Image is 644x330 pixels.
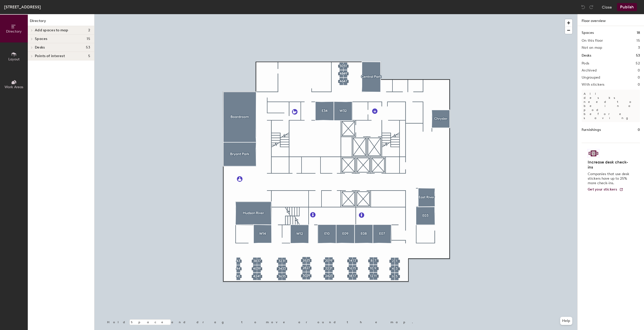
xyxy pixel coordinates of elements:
[582,83,605,87] h2: With stickers
[588,172,631,185] p: Companies that use desk stickers have up to 25% more check-ins.
[638,83,640,87] h2: 0
[581,5,586,10] img: Undo
[582,76,600,80] h2: Ungrouped
[560,317,572,325] button: Help
[582,68,597,73] h2: Archived
[582,30,594,36] h1: Spaces
[582,46,602,50] h2: Not on map
[6,29,22,34] span: Directory
[638,127,640,133] h1: 0
[582,39,603,43] h2: On this floor
[638,76,640,80] h2: 0
[35,54,65,58] span: Points of interest
[602,3,612,11] button: Close
[588,149,599,158] img: Sticker logo
[638,46,640,50] h2: 3
[617,3,637,11] button: Publish
[638,68,640,73] h2: 0
[588,187,617,192] span: Get your stickers
[588,160,631,170] h4: Increase desk check-ins
[87,37,90,41] span: 15
[28,18,94,26] h1: Directory
[589,5,594,10] img: Redo
[588,187,623,192] a: Get your stickers
[88,28,90,32] span: 2
[88,54,90,58] span: 5
[636,53,640,58] h1: 53
[4,4,41,10] div: [STREET_ADDRESS]
[636,39,640,43] h2: 15
[35,45,45,50] span: Desks
[582,90,640,122] p: All desks need to be in a pod before saving
[86,45,90,50] span: 53
[637,30,640,36] h1: 18
[8,57,20,61] span: Layout
[582,61,589,65] h2: Pods
[636,61,640,65] h2: 52
[35,28,68,32] span: Add spaces to map
[35,37,47,41] span: Spaces
[582,53,591,58] h1: Desks
[578,14,644,26] h1: Floor overview
[582,127,601,133] h1: Furnishings
[5,85,23,89] span: Work Areas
